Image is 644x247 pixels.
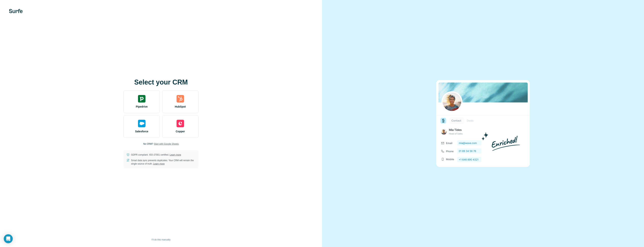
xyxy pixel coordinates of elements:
img: salesforce's logo [138,120,145,127]
div: Open Intercom Messenger [4,234,13,243]
a: Learn more [153,162,165,165]
button: I’ll do this manually [149,237,173,243]
span: I’ll do this manually [151,238,170,241]
h1: Select your CRM [124,79,198,86]
a: Learn more [170,153,181,156]
img: Surfe's logo [9,9,23,13]
p: GDPR compliant. ISO-27001 certified. [131,153,181,156]
img: copper's logo [177,120,184,127]
span: HubSpot [175,105,186,109]
img: pipedrive's logo [138,95,145,103]
p: No CRM? [143,142,153,146]
img: none image [436,80,530,167]
button: Start with Google Sheets [154,142,179,146]
p: Smart data sync prevents duplicates. Your CRM will remain the single source of truth. [131,159,195,165]
img: hubspot's logo [177,95,184,103]
span: Pipedrive [136,105,148,109]
span: Salesforce [135,129,148,133]
span: Copper [176,129,185,133]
